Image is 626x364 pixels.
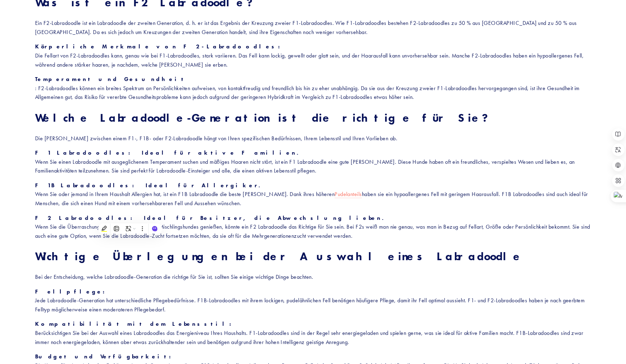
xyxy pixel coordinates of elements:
[335,191,362,197] font: Pudelanteils
[35,297,586,313] font: Jede Labradoodle-Generation hat unterschiedliche Pflegebedürfnisse. F1B-Labradoodles mit ihrem lo...
[35,353,176,360] font: Budget und Verfügbarkeit:
[35,149,303,156] font: F1 Labradoodles: Ideal für aktive Familien.
[35,20,578,35] font: Ein F2-Labradoodle ist ein Labradoodle der zweiten Generation, d. h. er ist das Ergebnis der Kreu...
[35,274,313,280] font: Bei der Entscheidung, welche Labradoodle-Generation die richtige für Sie ist, sollten Sie einige ...
[35,76,186,82] font: Temperament und Gesundheit
[35,223,592,239] font: Wenn Sie die Überraschung und Einzigartigkeit eines Mischlingshundes genießen, könnte ein F2 Labr...
[335,191,362,198] a: Pudelanteils
[35,249,523,263] font: Wichtige Überlegungen bei der Auswahl eines Labradoodle
[35,85,581,101] font: : F2-Labradoodles können ein breites Spektrum an Persönlichkeiten aufweisen, von kontaktfreudig u...
[35,215,388,221] font: F2 Labradoodles: Ideal für Besitzer, die Abwechslung lieben.
[35,159,576,174] font: Wenn Sie einen Labradoodle mit ausgeglichenem Temperament suchen und mäßiges Haaren nicht stört, ...
[35,111,492,124] font: Welche Labradoodle-Generation ist die richtige für Sie?
[35,52,585,68] font: Die Fellart von F2-Labradoodles kann, genau wie bei F1-Labradoodles, stark variieren. Das Fell ka...
[35,321,237,327] font: Kompatibilität mit dem Lebensstil:
[35,191,335,197] font: Wenn Sie oder jemand in Ihrem Haushalt Allergien hat, ist ein F1B Labradoodle die beste [PERSON_N...
[35,135,397,142] font: Die [PERSON_NAME] zwischen einem F1-, F1B- oder F2-Labradoodle hängt von Ihren spezifischen Bedür...
[35,330,585,345] font: Berücksichtigen Sie bei der Auswahl eines Labradoodles das Energieniveau Ihres Haushalts. F1-Labr...
[35,182,265,189] font: F1B Labradoodles: Ideal für Allergiker.
[35,288,110,295] font: Fellpflege:
[35,43,286,50] font: Körperliche Merkmale von F2-Labradoodles:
